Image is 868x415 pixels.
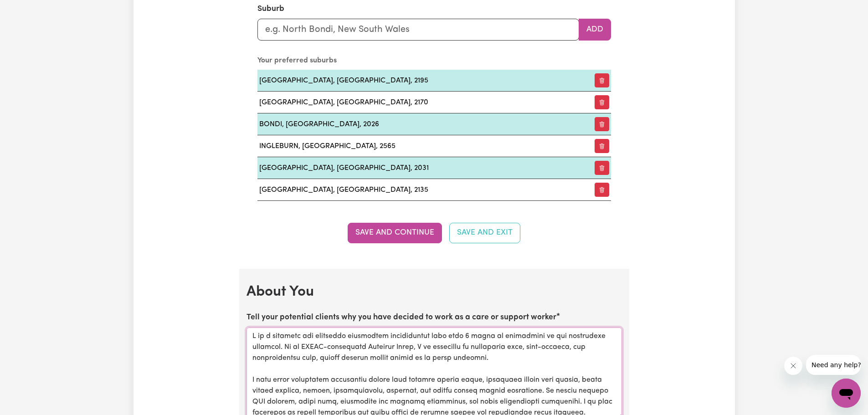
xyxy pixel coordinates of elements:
td: [GEOGRAPHIC_DATA], [GEOGRAPHIC_DATA], 2135 [257,179,577,201]
button: Add to preferred suburbs [579,19,611,41]
button: Remove preferred suburb [595,95,609,109]
iframe: Close message [784,357,802,375]
button: Save and Continue [348,223,442,243]
td: [GEOGRAPHIC_DATA], [GEOGRAPHIC_DATA], 2170 [257,92,577,113]
span: Need any help? [5,6,55,14]
label: Suburb [257,3,284,15]
td: BONDI, [GEOGRAPHIC_DATA], 2026 [257,113,577,135]
td: [GEOGRAPHIC_DATA], [GEOGRAPHIC_DATA], 2031 [257,157,577,179]
iframe: Message from company [806,355,861,375]
caption: Your preferred suburbs [257,51,611,70]
button: Save and Exit [449,223,520,243]
iframe: Button to launch messaging window [832,379,861,408]
td: [GEOGRAPHIC_DATA], [GEOGRAPHIC_DATA], 2195 [257,70,577,92]
td: INGLEBURN, [GEOGRAPHIC_DATA], 2565 [257,135,577,157]
button: Remove preferred suburb [595,161,609,175]
button: Remove preferred suburb [595,73,609,87]
h2: About You [247,283,622,301]
button: Remove preferred suburb [595,183,609,197]
button: Remove preferred suburb [595,139,609,153]
input: e.g. North Bondi, New South Wales [257,19,579,41]
button: Remove preferred suburb [595,117,609,131]
label: Tell your potential clients why you have decided to work as a care or support worker [247,312,556,323]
